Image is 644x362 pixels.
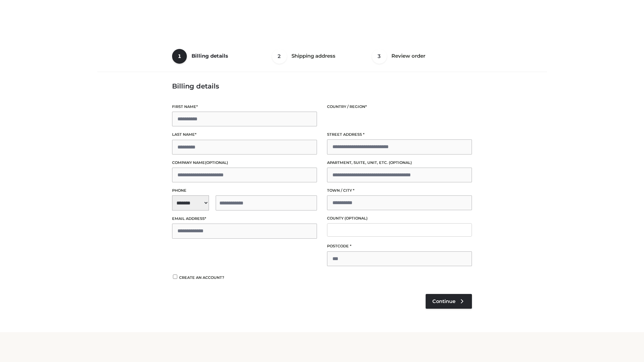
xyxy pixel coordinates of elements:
[172,275,178,279] input: Create an account?
[327,104,472,110] label: Country / Region
[172,216,317,222] label: Email address
[426,294,472,309] a: Continue
[172,187,317,194] label: Phone
[172,82,472,90] h3: Billing details
[327,243,472,249] label: Postcode
[179,275,224,280] span: Create an account?
[327,131,472,138] label: Street address
[172,160,317,166] label: Company name
[172,131,317,138] label: Last name
[344,216,368,221] span: (optional)
[205,160,228,165] span: (optional)
[389,160,412,165] span: (optional)
[432,298,455,304] span: Continue
[327,160,472,166] label: Apartment, suite, unit, etc.
[172,104,317,110] label: First name
[327,215,472,222] label: County
[327,187,472,194] label: Town / City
